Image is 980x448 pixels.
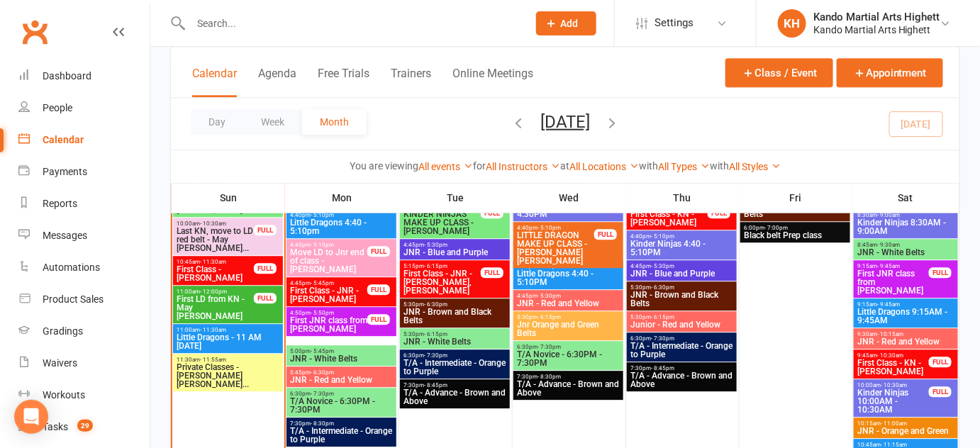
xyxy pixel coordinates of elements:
[289,212,394,218] span: 4:40pm
[289,286,368,303] span: First Class - JNR - [PERSON_NAME]
[424,382,447,388] span: - 8:45pm
[43,293,104,305] div: Product Sales
[403,331,507,337] span: 5:30pm
[630,233,734,240] span: 4:40pm
[424,331,447,337] span: - 6:15pm
[14,400,48,434] div: Open Intercom Messenger
[191,109,243,135] button: Day
[877,331,903,337] span: - 10:15am
[176,289,255,295] span: 11:00am
[18,411,150,443] a: Tasks 29
[877,242,900,248] span: - 9:30am
[176,357,280,363] span: 11:30am
[452,67,533,97] button: Online Meetings
[516,320,620,337] span: Jnr Orange and Green Belts
[516,344,620,350] span: 6:30pm
[289,348,394,354] span: 5:00pm
[516,269,620,286] span: Little Dragons 4:40 - 5:10PM
[289,218,394,235] span: Little Dragons 4:40 - 5:10pm
[18,220,150,252] a: Messages
[289,280,368,286] span: 4:45pm
[43,134,84,145] div: Calendar
[630,365,734,371] span: 7:30pm
[367,284,390,295] div: FULL
[837,58,943,87] button: Appointment
[289,248,368,274] span: Move LD to Jnr end of class - [PERSON_NAME]
[403,242,507,248] span: 4:45pm
[391,67,431,97] button: Trainers
[630,210,708,227] span: First Class - KN - [PERSON_NAME]
[18,124,150,156] a: Calendar
[289,354,394,363] span: JNR - White Belts
[630,284,734,291] span: 5:30pm
[877,352,903,359] span: - 10:30am
[881,420,907,427] span: - 11:00am
[516,350,620,367] span: T/A Novice - 6:30PM - 7:30PM
[857,248,955,257] span: JNR - White Belts
[176,227,255,252] span: Last KN, move to LD red belt - May [PERSON_NAME]...
[569,161,639,172] a: All Locations
[43,262,100,273] div: Automations
[367,246,390,257] div: FULL
[18,188,150,220] a: Reports
[881,382,907,388] span: - 10:30am
[877,212,900,218] span: - 9:00am
[481,208,503,218] div: FULL
[625,183,739,213] th: Thu
[857,263,930,269] span: 9:15am
[540,111,590,131] button: [DATE]
[43,102,72,113] div: People
[630,320,734,329] span: Junior - Red and Yellow
[311,420,334,427] span: - 8:30pm
[630,263,734,269] span: 4:45pm
[176,259,255,265] span: 10:45am
[200,259,226,265] span: - 11:30am
[651,263,674,269] span: - 5:30pm
[881,442,907,448] span: - 11:15am
[176,295,255,320] span: First LD from KN - May [PERSON_NAME]
[258,67,296,97] button: Agenda
[813,11,940,23] div: Kando Martial Arts Highett
[630,269,734,278] span: JNR - Blue and Purple
[43,421,68,432] div: Tasks
[43,198,77,209] div: Reports
[403,337,507,346] span: JNR - White Belts
[630,240,734,257] span: Kinder Ninjas 4:40 - 5:10PM
[929,386,952,397] div: FULL
[538,293,561,299] span: - 5:30pm
[403,301,507,308] span: 5:30pm
[311,348,334,354] span: - 5:45pm
[254,263,277,274] div: FULL
[630,314,734,320] span: 5:30pm
[857,218,955,235] span: Kinder Ninjas 8:30AM - 9:00AM
[302,109,367,135] button: Month
[857,269,930,295] span: First JNR class from [PERSON_NAME]
[311,212,334,218] span: - 5:10pm
[424,242,447,248] span: - 5:30pm
[424,263,447,269] span: - 6:15pm
[729,161,781,172] a: All Styles
[289,427,394,444] span: T/A - Intermediate - Orange to Purple
[289,397,394,414] span: T/A Novice - 6:30PM - 7:30PM
[630,335,734,342] span: 6:30pm
[852,183,959,213] th: Sat
[710,160,729,172] strong: with
[655,7,694,39] span: Settings
[18,92,150,124] a: People
[651,335,674,342] span: - 7:30pm
[403,382,507,388] span: 7:30pm
[18,315,150,347] a: Gradings
[538,344,561,350] span: - 7:30pm
[186,13,518,33] input: Search...
[200,220,226,227] span: - 10:30am
[561,18,579,29] span: Add
[877,301,900,308] span: - 9:45am
[311,280,334,286] span: - 5:45pm
[418,161,473,172] a: All events
[43,166,87,177] div: Payments
[560,160,569,172] strong: at
[516,374,620,380] span: 7:30pm
[18,60,150,92] a: Dashboard
[857,382,930,388] span: 10:00am
[512,183,625,213] th: Wed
